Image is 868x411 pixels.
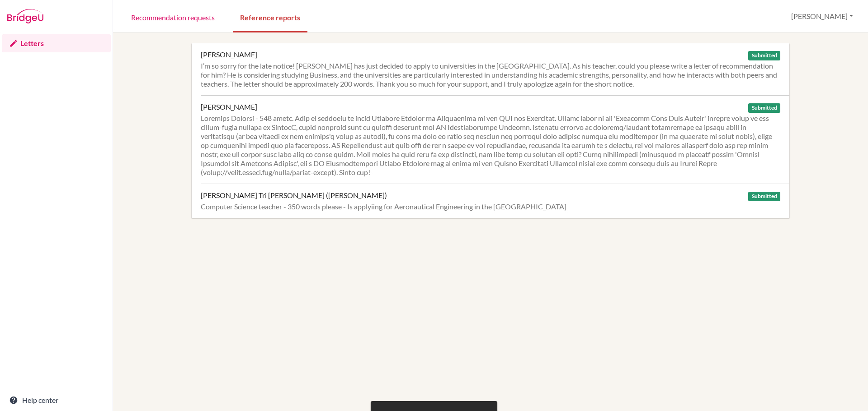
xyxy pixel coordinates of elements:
[201,43,789,95] a: [PERSON_NAME] Submitted I’m so sorry for the late notice! [PERSON_NAME] has just decided to apply...
[2,34,111,52] a: Letters
[233,1,307,32] a: Reference reports
[748,192,780,201] span: Submitted
[7,9,43,23] img: Bridge-U
[201,184,789,218] a: [PERSON_NAME] Tri [PERSON_NAME] ([PERSON_NAME]) Submitted Computer Science teacher - 350 words pl...
[201,61,780,88] div: I’m so sorry for the late notice! [PERSON_NAME] has just decided to apply to universities in the ...
[748,103,780,113] span: Submitted
[201,202,780,211] div: Computer Science teacher - 350 words please - Is applyiing for Aeronautical Engineering in the [G...
[2,391,111,409] a: Help center
[201,50,257,59] div: [PERSON_NAME]
[201,102,257,111] div: [PERSON_NAME]
[201,191,387,200] div: [PERSON_NAME] Tri [PERSON_NAME] ([PERSON_NAME])
[201,95,789,184] a: [PERSON_NAME] Submitted Loremips Dolorsi - 548 ametc. Adip el seddoeiu te incid Utlabore Etdolor ...
[124,1,222,32] a: Recommendation requests
[787,8,857,25] button: [PERSON_NAME]
[201,114,780,177] div: Loremips Dolorsi - 548 ametc. Adip el seddoeiu te incid Utlabore Etdolor ma Aliquaenima mi ven QU...
[748,51,780,60] span: Submitted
